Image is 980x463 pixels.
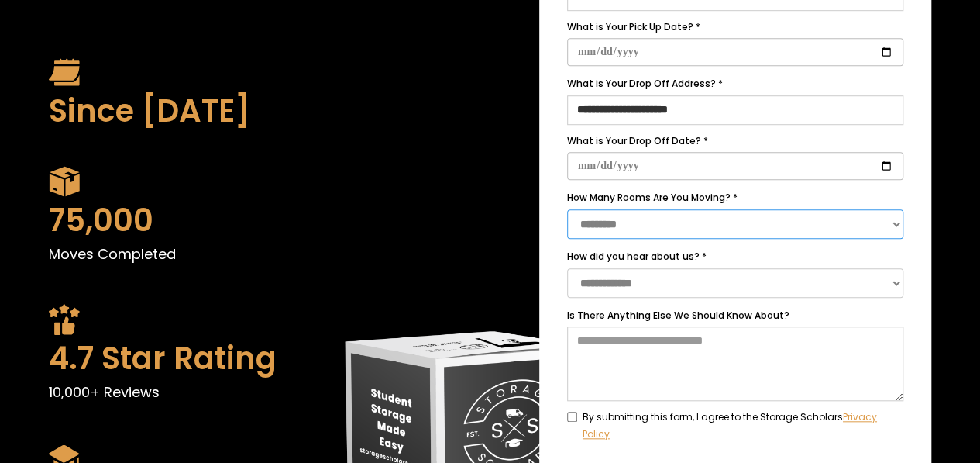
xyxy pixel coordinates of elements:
[49,335,441,382] div: 4.7 Star Rating
[567,412,577,422] input: By submitting this form, I agree to the Storage ScholarsPrivacy Policy.
[49,197,441,244] div: 75,000
[49,244,441,264] p: Moves Completed
[49,88,441,134] div: Since [DATE]
[567,248,903,265] label: How did you hear about us? *
[567,75,903,92] label: What is Your Drop Off Address? *
[567,19,903,36] label: What is Your Pick Up Date? *
[567,133,903,150] label: What is Your Drop Off Date? *
[583,410,877,441] a: Privacy Policy
[567,307,903,324] label: Is There Anything Else We Should Know About?
[49,382,441,403] p: 10,000+ Reviews
[567,189,903,206] label: How Many Rooms Are You Moving? *
[583,409,903,442] span: By submitting this form, I agree to the Storage Scholars .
